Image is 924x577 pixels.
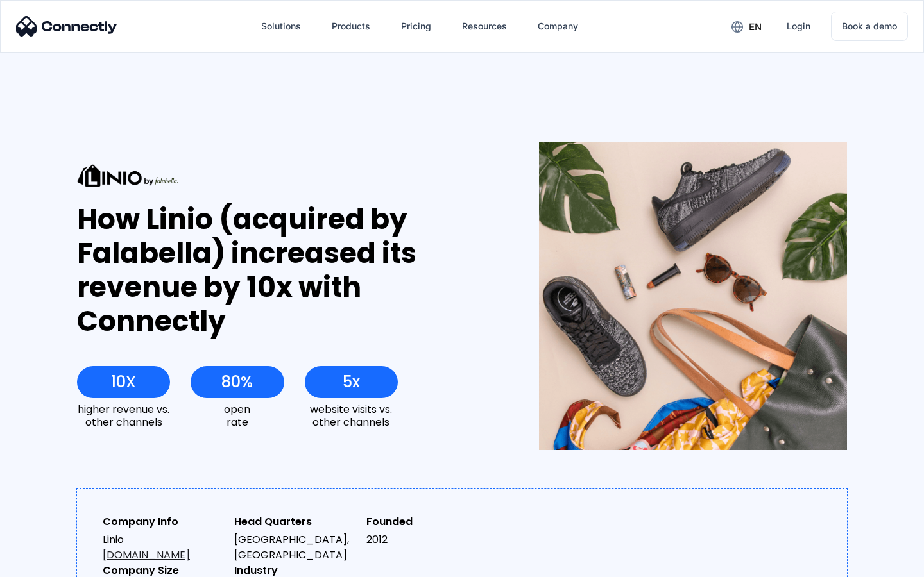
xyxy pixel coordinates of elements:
div: Company [538,17,578,35]
div: Solutions [261,17,301,35]
a: Book a demo [831,12,908,41]
aside: Language selected: English [13,555,77,573]
div: Pricing [401,17,431,35]
div: Resources [462,17,507,35]
div: website visits vs. other channels [305,403,398,428]
div: Company Info [103,514,224,530]
div: open rate [191,403,284,428]
img: Connectly Logo [16,16,117,37]
div: Products [332,17,370,35]
a: Pricing [391,11,441,42]
a: Login [776,11,821,42]
div: Linio [103,532,224,563]
div: Founded [366,514,488,530]
div: How Linio (acquired by Falabella) increased its revenue by 10x with Connectly [77,203,492,338]
div: en [749,18,762,36]
div: Head Quarters [234,514,355,530]
div: 80% [221,373,253,391]
div: [GEOGRAPHIC_DATA], [GEOGRAPHIC_DATA] [234,532,355,563]
a: [DOMAIN_NAME] [103,548,190,562]
div: 5x [343,373,360,391]
ul: Language list [26,555,77,573]
div: 10X [111,373,136,391]
div: Login [787,17,810,35]
div: higher revenue vs. other channels [77,403,170,428]
div: 2012 [366,532,488,548]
